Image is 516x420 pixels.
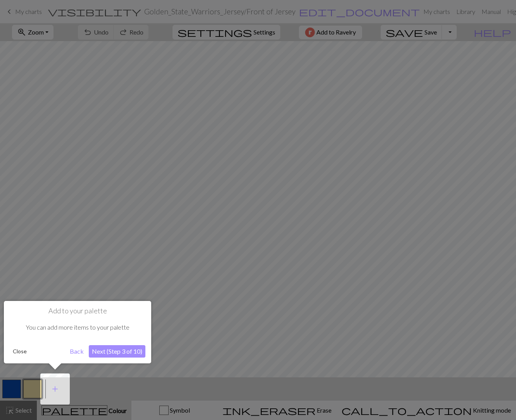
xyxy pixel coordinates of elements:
[4,301,151,363] div: Add to your palette
[89,345,145,358] button: Next (Step 3 of 10)
[10,346,30,357] button: Close
[10,307,145,315] h1: Add to your palette
[67,345,87,358] button: Back
[10,315,145,339] div: You can add more items to your palette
